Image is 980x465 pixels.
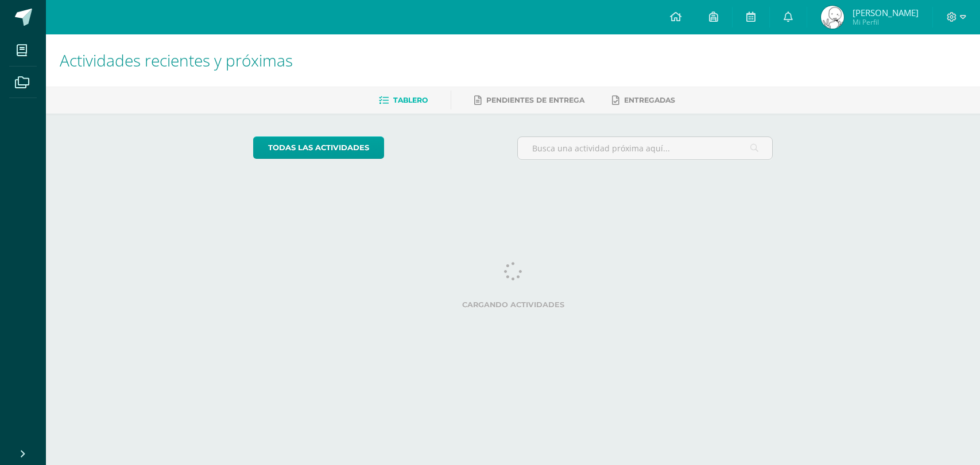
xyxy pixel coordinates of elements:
[821,6,844,29] img: e8da482aed1b8735749f50c0fba6b3bd.png
[474,91,584,110] a: Pendientes de entrega
[624,96,675,104] span: Entregadas
[853,7,919,18] span: [PERSON_NAME]
[379,91,428,110] a: Tablero
[60,49,293,71] span: Actividades recientes y próximas
[253,300,773,309] label: Cargando actividades
[853,17,919,27] span: Mi Perfil
[393,96,428,104] span: Tablero
[253,136,384,159] a: todas las Actividades
[518,137,772,159] input: Busca una actividad próxima aquí...
[612,91,675,110] a: Entregadas
[486,96,584,104] span: Pendientes de entrega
